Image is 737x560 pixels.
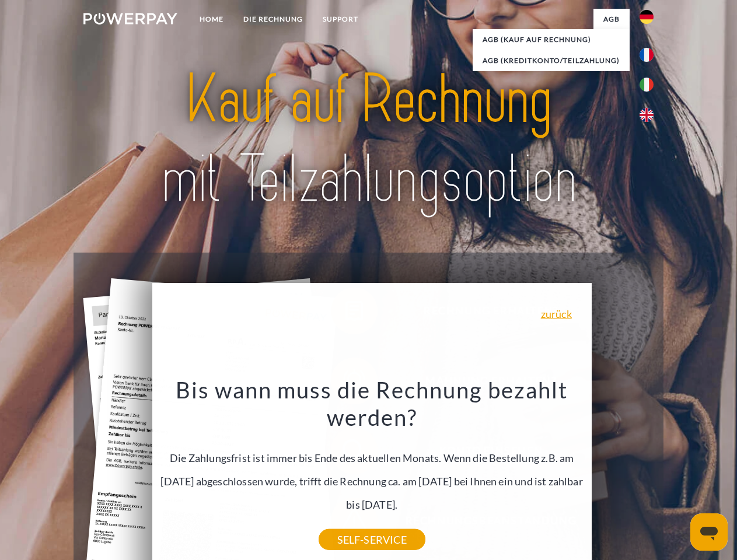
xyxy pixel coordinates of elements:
[111,56,626,223] img: title-powerpay_de.svg
[473,50,630,71] a: AGB (Kreditkonto/Teilzahlung)
[640,78,654,92] img: it
[159,376,585,432] h3: Bis wann muss die Rechnung bezahlt werden?
[593,9,630,30] a: agb
[640,10,654,24] img: de
[640,108,654,122] img: en
[319,529,425,550] a: SELF-SERVICE
[640,48,654,62] img: fr
[233,9,313,30] a: DIE RECHNUNG
[190,9,233,30] a: Home
[690,513,728,551] iframe: Schaltfläche zum Öffnen des Messaging-Fensters
[541,309,572,319] a: zurück
[473,29,630,50] a: AGB (Kauf auf Rechnung)
[159,376,585,540] div: Die Zahlungsfrist ist immer bis Ende des aktuellen Monats. Wenn die Bestellung z.B. am [DATE] abg...
[313,9,368,30] a: SUPPORT
[83,13,177,24] img: logo-powerpay-white.svg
